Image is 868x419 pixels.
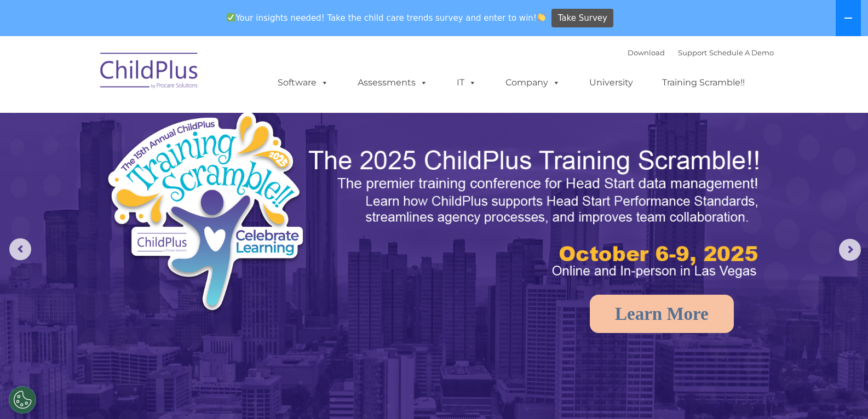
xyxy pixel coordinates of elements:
[152,117,199,125] span: Phone number
[651,72,756,94] a: Training Scramble!!
[558,9,607,28] span: Take Survey
[537,13,545,21] img: 👏
[590,295,734,333] a: Learn More
[446,72,487,94] a: IT
[628,48,665,57] a: Download
[551,9,613,28] a: Take Survey
[709,48,774,57] a: Schedule A Demo
[227,13,235,21] img: ✅
[95,45,204,100] img: ChildPlus by Procare Solutions
[267,72,340,94] a: Software
[9,386,36,414] button: Cookies Settings
[628,48,774,57] font: |
[678,48,707,57] a: Support
[347,72,439,94] a: Assessments
[495,72,571,94] a: Company
[222,7,550,28] span: Your insights needed! Take the child care trends survey and enter to win!
[152,72,186,81] span: Last name
[578,72,644,94] a: University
